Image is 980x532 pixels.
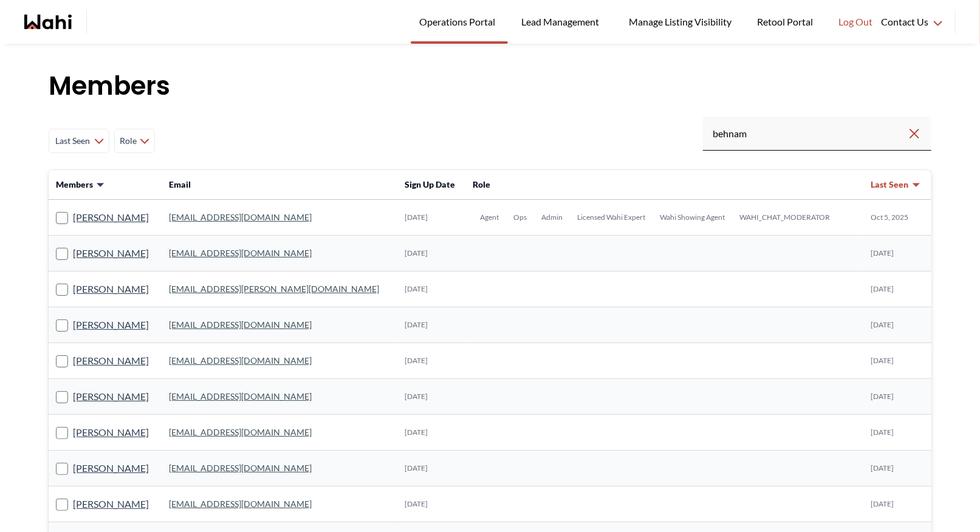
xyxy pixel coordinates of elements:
span: Agent [481,213,499,222]
td: [DATE] [397,307,465,343]
td: [DATE] [397,379,465,415]
a: [EMAIL_ADDRESS][DOMAIN_NAME] [169,248,312,258]
td: [DATE] [397,451,465,486]
span: Sign Up Date [405,179,455,189]
td: [DATE] [864,451,931,486]
a: [EMAIL_ADDRESS][DOMAIN_NAME] [169,391,312,401]
span: Admin [542,213,563,222]
a: [PERSON_NAME] [73,496,149,512]
td: [DATE] [397,486,465,522]
button: Last Seen [871,179,921,191]
a: [PERSON_NAME] [73,317,149,333]
a: [PERSON_NAME] [73,281,149,297]
td: [DATE] [864,271,931,307]
button: Clear search [907,123,922,145]
a: [PERSON_NAME] [73,425,149,440]
span: Manage Listing Visibility [625,14,735,30]
span: Ops [514,213,527,222]
a: [PERSON_NAME] [73,210,149,225]
a: [EMAIL_ADDRESS][DOMAIN_NAME] [169,463,312,473]
td: Oct 5, 2025 [864,200,931,236]
h1: Members [49,68,931,104]
span: Members [56,179,93,191]
td: [DATE] [864,307,931,343]
td: [DATE] [864,415,931,451]
td: [DATE] [864,236,931,271]
button: Members [56,179,105,191]
a: [PERSON_NAME] [73,389,149,404]
span: Licensed Wahi Expert [578,213,646,222]
span: Last Seen [54,130,92,152]
input: Search input [713,123,907,145]
td: [DATE] [397,236,465,271]
td: [DATE] [397,343,465,379]
span: Wahi Showing Agent [660,213,725,222]
span: Retool Portal [757,14,817,30]
td: [DATE] [397,271,465,307]
a: [EMAIL_ADDRESS][DOMAIN_NAME] [169,212,312,222]
a: [EMAIL_ADDRESS][DOMAIN_NAME] [169,319,312,330]
span: Log Out [838,14,872,30]
span: Email [169,179,191,189]
td: [DATE] [397,415,465,451]
a: [EMAIL_ADDRESS][DOMAIN_NAME] [169,355,312,366]
a: [EMAIL_ADDRESS][DOMAIN_NAME] [169,499,312,509]
a: [PERSON_NAME] [73,460,149,476]
span: Role [120,130,137,152]
td: [DATE] [397,200,465,236]
span: Lead Management [521,14,603,30]
a: [PERSON_NAME] [73,245,149,261]
span: Last Seen [871,179,909,191]
a: [EMAIL_ADDRESS][DOMAIN_NAME] [169,427,312,437]
a: Wahi homepage [24,15,72,29]
td: [DATE] [864,343,931,379]
td: [DATE] [864,379,931,415]
td: [DATE] [864,486,931,522]
a: [EMAIL_ADDRESS][PERSON_NAME][DOMAIN_NAME] [169,284,379,294]
span: Operations Portal [419,14,499,30]
a: [PERSON_NAME] [73,353,149,369]
span: Role [473,179,491,189]
span: WAHI_CHAT_MODERATOR [740,213,831,222]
